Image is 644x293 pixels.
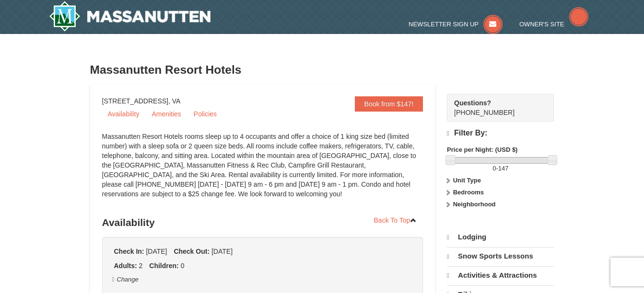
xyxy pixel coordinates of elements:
[49,1,211,32] img: Massanutten Resort Logo
[174,248,210,255] strong: Check Out:
[188,107,222,121] a: Policies
[492,165,496,172] span: 0
[102,107,145,121] a: Availability
[519,21,588,28] a: Owner's Site
[149,262,178,270] strong: Children:
[114,248,144,255] strong: Check In:
[453,201,496,208] strong: Neighborhood
[102,132,423,208] div: Massanutten Resort Hotels rooms sleep up to 4 occupants and offer a choice of 1 king size bed (li...
[447,129,554,138] h4: Filter By:
[49,1,211,32] a: Massanutten Resort
[90,60,554,79] h3: Massanutten Resort Hotels
[519,21,564,28] span: Owner's Site
[368,213,423,227] a: Back To Top
[146,248,167,255] span: [DATE]
[102,213,423,232] h3: Availability
[453,177,481,184] strong: Unit Type
[114,262,137,270] strong: Adults:
[447,146,517,153] strong: Price per Night: (USD $)
[211,248,233,255] span: [DATE]
[181,262,185,270] span: 0
[447,247,554,265] a: Snow Sports Lessons
[409,21,479,28] span: Newsletter Sign Up
[139,262,143,270] span: 2
[112,274,139,285] button: Change
[454,98,537,116] span: [PHONE_NUMBER]
[355,96,423,112] a: Book from $147!
[409,21,503,28] a: Newsletter Sign Up
[498,165,509,172] span: 147
[454,99,491,107] strong: Questions?
[453,189,484,196] strong: Bedrooms
[447,228,554,246] a: Lodging
[447,266,554,284] a: Activities & Attractions
[447,164,554,173] label: -
[146,107,187,121] a: Amenities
